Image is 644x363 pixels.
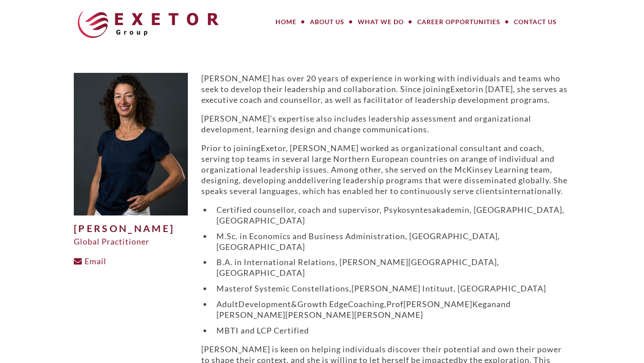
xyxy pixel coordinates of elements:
span: in [DATE], she serves as executive coach and counsellor, as well as facilitator of leadership dev... [201,84,568,105]
span: , [349,283,352,293]
span: , [PERSON_NAME] worked as organizational consultant and coach, serving top teams in several large... [201,143,544,164]
span: B.A. in International Relations, [PERSON_NAME][GEOGRAPHIC_DATA], [216,257,499,267]
a: About Us [303,13,351,31]
a: Email [74,256,106,266]
li: ​ [212,283,570,294]
li: ​ [212,231,570,252]
a: Career Opportunities [411,13,507,31]
span: Prior to joining [201,143,261,153]
span: counsellor [254,205,294,215]
span: Certified [216,205,252,215]
span: and [PERSON_NAME] [216,299,511,320]
span: [GEOGRAPHIC_DATA] [216,268,305,278]
span: Development [238,299,291,309]
span: [PERSON_NAME]’s expertise also includes leadership assessment and organizational development, lea... [201,114,531,134]
span: & [291,299,297,309]
span: [PERSON_NAME] [403,299,472,309]
li: ​ [212,299,570,320]
li: ​ [212,257,570,278]
span: , coach and supervisor [294,205,380,215]
span: .Sc. in Economics and Business Administration, [GEOGRAPHIC_DATA], [GEOGRAPHIC_DATA] [216,231,500,252]
span: of [245,283,253,293]
h1: [PERSON_NAME] [74,224,188,234]
span: Systemic [254,283,290,293]
span: range of individual and organizational leadership issues. Among other, she served on the McKinsey... [201,154,555,185]
span: Edge [329,299,348,309]
a: Contact Us [507,13,563,31]
span: Exetor [261,143,286,153]
span: internationally. [502,186,563,196]
span: Growth [297,299,327,309]
span: Master [216,283,245,293]
span: delivering leadership programs that were disseminated globally. She speaks several languages, whi... [201,175,568,196]
span: Kegan [472,299,496,309]
div: Global Practitioner [74,236,188,247]
li: ​ [212,325,570,336]
span: MBTI and LCP Certified [216,325,309,335]
span: Coaching, [348,299,386,309]
span: [PERSON_NAME] [352,283,420,293]
a: Home [269,13,303,31]
span: [PERSON_NAME] [354,310,423,320]
span: Adult [216,299,238,309]
span: Constellations [292,283,349,293]
p: ​ [201,113,570,135]
li: ​ [212,204,570,226]
span: Prof [386,299,403,309]
a: What We Do [351,13,411,31]
span: , Psykosyntesakademin, [GEOGRAPHIC_DATA], [GEOGRAPHIC_DATA] [216,205,564,225]
img: Anna-T-500x625.jpg [74,73,188,215]
span: Intituut [422,283,453,293]
span: M [216,231,225,241]
span: Exetor [450,84,476,94]
span: [PERSON_NAME] has over 20 years of experience in working with individuals and teams who seek to d... [201,73,560,94]
p: ​ [201,143,570,196]
p: ​ [201,73,570,105]
span: , [GEOGRAPHIC_DATA] [453,283,546,293]
span: [PERSON_NAME] [285,310,354,320]
img: The Exetor Group [78,10,219,38]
